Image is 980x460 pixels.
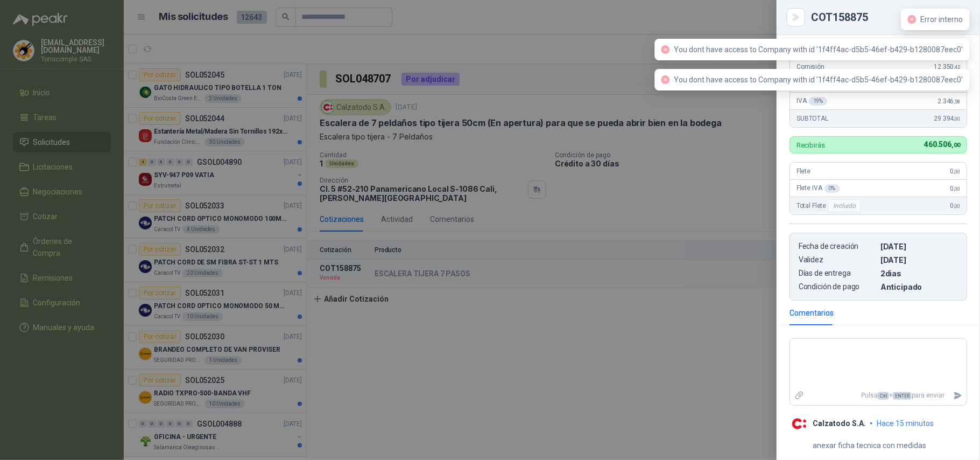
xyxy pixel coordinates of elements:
span: 2.346 [937,97,960,105]
p: Anticipado [880,282,958,291]
span: ,00 [954,116,960,122]
span: ,42 [954,64,960,70]
span: You dont have access to Company with id '1f4ff4ac-d5b5-46ef-b429-b1280087eec0' [674,75,963,84]
span: Flete [796,168,810,175]
span: ENTER [893,392,912,400]
p: anexar ficha tecnica con medidas [813,440,926,451]
span: You dont have access to Company with id '1f4ff4ac-d5b5-46ef-b429-b1280087eec0' [674,45,963,54]
span: close-circle [907,15,916,24]
span: SUBTOTAL [796,115,828,122]
span: Flete IVA [796,184,840,193]
span: Comisión [796,63,824,71]
button: Close [789,11,802,24]
span: close-circle [661,45,669,54]
span: close-circle [661,75,669,84]
div: COT158875 [811,9,967,26]
span: hace 15 minutos [877,419,934,428]
div: 19 % [809,97,828,106]
span: 0 [950,185,960,192]
img: Company Logo [789,414,808,433]
span: Error interno [920,15,963,24]
span: 0 [950,202,960,210]
button: Enviar [949,386,967,405]
div: Incluido [828,199,861,212]
p: [DATE] [880,242,958,251]
span: ,00 [951,142,960,149]
p: Condición de pago [799,282,876,291]
span: ,00 [954,169,960,175]
p: Validez [799,255,876,264]
p: Días de entrega [799,269,876,278]
span: ,58 [954,99,960,104]
span: IVA [796,97,827,106]
span: 460.506 [924,140,960,149]
span: 0 [950,168,960,175]
span: 29.394 [934,115,960,122]
span: Total Flete [796,199,863,212]
p: Pulsa + para enviar [808,386,949,405]
p: Recibirás [796,142,825,149]
span: Ctrl [878,392,889,400]
p: [DATE] [880,255,958,264]
span: ,00 [954,203,960,209]
p: 2 dias [880,269,958,278]
p: Fecha de creación [799,242,876,251]
span: ,00 [954,186,960,192]
div: 0 % [824,184,840,193]
p: Calzatodo S.A. [813,419,866,428]
div: Comentarios [789,307,834,319]
span: 12.350 [934,63,960,71]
